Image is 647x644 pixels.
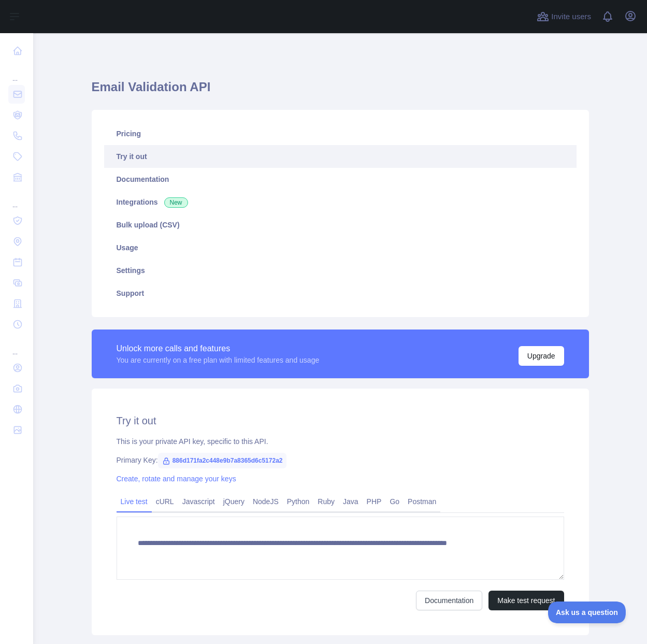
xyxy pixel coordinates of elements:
span: 886d171fa2c448e9b7a8365d6c5172a2 [158,453,287,468]
a: Postman [404,493,440,510]
button: Invite users [535,8,593,25]
a: Live test [117,493,152,510]
div: ... [8,336,25,356]
a: Python [283,493,314,510]
a: cURL [152,493,178,510]
a: Documentation [416,591,482,610]
h2: Try it out [117,413,564,428]
div: Primary Key: [117,455,564,465]
button: Make test request [488,591,564,610]
a: Create, rotate and manage your keys [117,475,236,483]
a: Javascript [178,493,219,510]
div: This is your private API key, specific to this API. [117,436,564,447]
a: Ruby [313,493,339,510]
div: ... [8,62,25,83]
a: Integrations New [104,191,577,213]
a: Bulk upload (CSV) [104,213,577,236]
div: Unlock more calls and features [117,342,320,355]
h1: Email Validation API [92,79,589,104]
a: NodeJS [249,493,283,510]
a: Java [339,493,363,510]
div: You are currently on a free plan with limited features and usage [117,355,320,365]
a: Usage [104,236,577,259]
span: New [164,197,188,208]
a: Support [104,282,577,305]
iframe: Toggle Customer Support [548,602,626,623]
a: Go [385,493,404,510]
div: ... [8,189,25,209]
a: jQuery [219,493,249,510]
span: Invite users [551,11,591,23]
a: Documentation [104,168,577,191]
a: Settings [104,259,577,282]
a: Pricing [104,122,577,145]
a: Try it out [104,145,577,168]
button: Upgrade [519,346,564,366]
a: PHP [363,493,386,510]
